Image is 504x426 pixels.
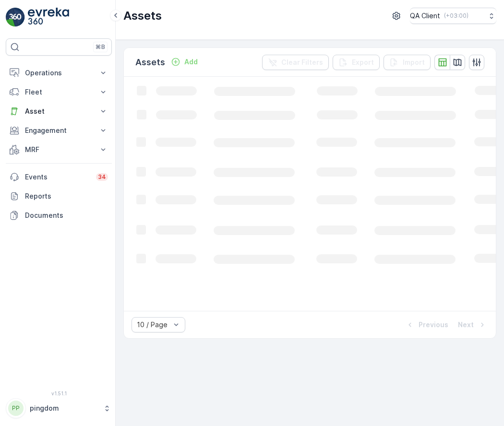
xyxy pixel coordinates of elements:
[6,102,112,121] button: Asset
[123,8,162,24] p: Assets
[419,320,448,330] p: Previous
[6,140,112,159] button: MRF
[458,320,474,330] p: Next
[6,187,112,206] a: Reports
[444,12,468,20] p: ( +03:00 )
[333,55,380,70] button: Export
[6,83,112,102] button: Fleet
[28,8,69,27] img: logo_light-DOdMpM7g.png
[6,398,112,418] button: PPpingdom
[457,319,488,331] button: Next
[25,68,93,78] p: Operations
[25,126,93,135] p: Engagement
[25,106,93,116] p: Asset
[6,121,112,140] button: Engagement
[167,56,202,68] button: Add
[404,319,449,331] button: Previous
[410,11,440,21] p: QA Client
[25,191,108,201] p: Reports
[96,43,105,51] p: ⌘B
[98,173,106,181] p: 34
[6,167,112,187] a: Events34
[281,58,323,67] p: Clear Filters
[8,401,24,416] div: PP
[25,87,93,97] p: Fleet
[30,403,98,413] p: pingdom
[135,56,165,69] p: Assets
[6,390,112,396] span: v 1.51.1
[262,55,329,70] button: Clear Filters
[6,206,112,225] a: Documents
[25,211,108,220] p: Documents
[384,55,431,70] button: Import
[184,57,198,67] p: Add
[352,58,374,67] p: Export
[25,145,93,154] p: MRF
[410,8,496,24] button: QA Client(+03:00)
[403,58,425,67] p: Import
[6,8,25,27] img: logo
[6,63,112,83] button: Operations
[25,172,90,182] p: Events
